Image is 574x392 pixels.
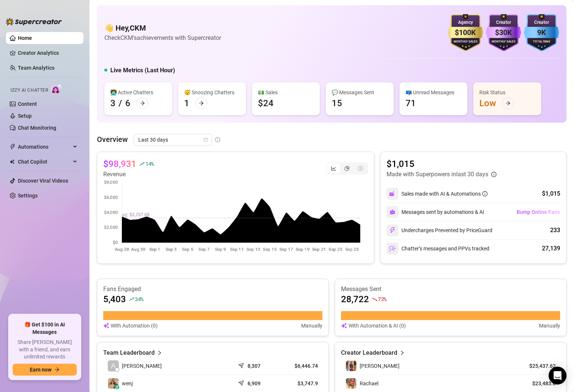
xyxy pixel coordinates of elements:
[331,166,336,171] span: line-chart
[258,97,274,109] div: $24
[199,101,204,106] span: arrow-right
[344,166,350,171] span: pie-chart
[406,88,461,97] div: 📪 Unread Messages
[549,367,567,385] div: Open Intercom Messenger
[522,362,556,370] article: $25,437.62
[283,362,318,370] article: $6,446.74
[401,190,488,198] div: Sales made with AI & Automations
[516,206,560,218] button: Bump Online Fans
[378,295,387,303] span: 73 %
[550,226,560,235] div: 233
[539,322,560,330] article: Manually
[18,65,54,71] a: Team Analytics
[13,364,77,376] button: Earn nowarrow-right
[283,380,318,387] article: $3,747.9
[110,88,166,97] div: 👩‍💻 Active Chatters
[341,322,347,330] img: svg%3e
[332,97,342,109] div: 15
[10,144,16,150] span: thunderbolt
[54,367,60,372] span: arrow-right
[215,137,220,142] span: info-circle
[346,361,356,371] img: Mellanie
[301,322,322,330] article: Manually
[247,380,261,387] article: 6,909
[238,361,246,369] span: send
[486,19,521,26] div: Creator
[139,161,145,167] span: rise
[491,172,496,177] span: info-circle
[524,27,559,38] div: 9K
[348,322,406,330] article: With Automation & AI (0)
[448,39,483,44] div: Monthly Sales
[387,158,496,170] article: $1,015
[524,39,559,44] div: Total Fans
[247,362,261,370] article: 8,307
[389,245,396,252] img: svg%3e
[111,322,158,330] article: With Automation (0)
[145,160,154,167] span: 14 %
[184,97,189,109] div: 1
[542,244,560,253] div: 27,139
[448,27,483,38] div: $100K
[482,191,488,196] span: info-circle
[10,159,15,164] img: Chat Copilot
[387,243,489,255] div: Chatter’s messages and PPVs tracked
[360,363,400,369] span: [PERSON_NAME]
[387,206,484,218] div: Messages sent by automations & AI
[122,379,133,388] span: wenj
[18,193,38,199] a: Settings
[18,113,32,119] a: Setup
[517,209,560,215] span: Bump Online Fans
[448,19,483,26] div: Agency
[524,19,559,26] div: Creator
[103,285,322,293] article: Fans Engaged
[157,348,162,357] span: right
[184,88,240,97] div: 😴 Snoozing Chatters
[104,33,221,42] article: Check CKM's achievements with Supercreator
[135,295,143,303] span: 34 %
[10,87,48,94] span: Izzy AI Chatter
[129,297,134,302] span: rise
[524,14,559,51] img: blue-badge-DgoSNQY1.svg
[110,97,116,109] div: 3
[18,35,32,41] a: Home
[110,66,175,75] h5: Live Metrics (Last Hour)
[258,88,314,97] div: 💵 Sales
[486,27,521,38] div: $30K
[125,97,130,109] div: 6
[387,224,492,236] div: Undercharges Prevented by PriceGuard
[103,322,109,330] img: svg%3e
[406,97,416,109] div: 71
[522,380,556,387] article: $23,483.6
[486,14,521,51] img: purple-badge-B9DA21FR.svg
[18,101,37,107] a: Content
[140,101,145,106] span: arrow-right
[346,378,356,389] img: Rachael
[18,178,68,184] a: Discover Viral Videos
[103,170,154,179] article: Revenue
[326,162,368,174] div: segmented control
[6,18,62,25] img: logo-BBDzfeDw.svg
[341,293,369,305] article: 28,722
[238,379,246,386] span: send
[13,321,77,336] span: 🎁 Get $100 in AI Messages
[18,156,71,168] span: Chat Copilot
[103,293,126,305] article: 5,403
[389,209,395,215] img: svg%3e
[104,23,221,33] h4: 👋 Hey, CKM
[30,367,51,373] span: Earn now
[341,285,560,293] article: Messages Sent
[389,190,396,197] img: svg%3e
[542,189,560,198] div: $1,015
[486,39,521,44] div: Monthly Sales
[122,362,162,370] span: [PERSON_NAME]
[97,134,128,145] article: Overview
[332,88,388,97] div: 💬 Messages Sent
[51,84,63,95] img: AI Chatter
[138,134,208,145] span: Last 30 days
[372,297,377,302] span: fall
[505,101,511,106] span: arrow-right
[400,348,405,357] span: right
[204,137,208,142] span: calendar
[111,363,116,369] span: user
